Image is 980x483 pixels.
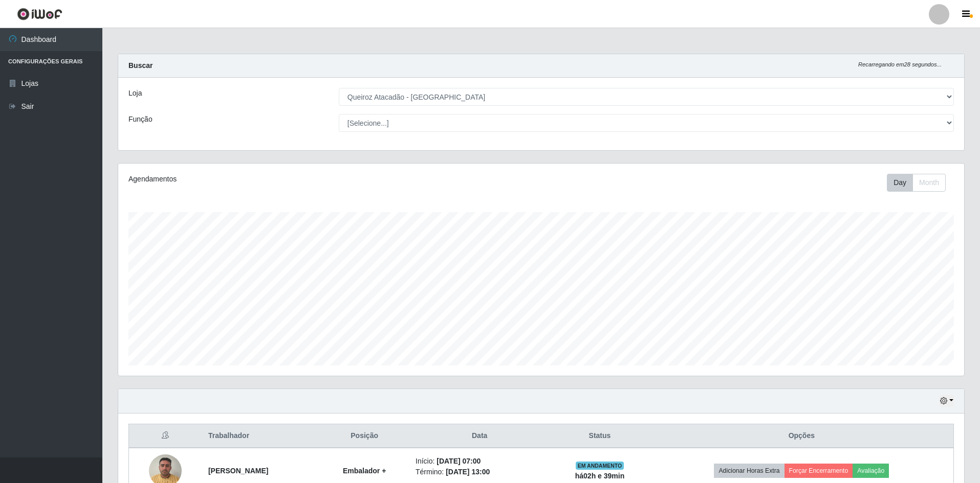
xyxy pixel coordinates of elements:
button: Avaliação [853,464,889,478]
strong: Embalador + [343,467,386,475]
strong: Buscar [128,61,153,70]
li: Término: [416,467,543,477]
button: Day [887,174,913,192]
th: Status [550,424,649,448]
div: Agendamentos [128,174,464,185]
span: EM ANDAMENTO [576,462,624,470]
div: First group [887,174,946,192]
img: CoreUI Logo [17,8,62,20]
strong: [PERSON_NAME] [208,467,268,475]
li: Início: [416,456,543,467]
button: Adicionar Horas Extra [714,464,784,478]
time: [DATE] 13:00 [446,468,490,476]
i: Recarregando em 28 segundos... [858,61,942,67]
th: Posição [319,424,409,448]
strong: há 02 h e 39 min [575,472,625,480]
time: [DATE] 07:00 [437,457,481,465]
th: Trabalhador [202,424,319,448]
button: Month [912,174,946,192]
th: Data [409,424,550,448]
button: Forçar Encerramento [785,464,853,478]
th: Opções [650,424,954,448]
div: Toolbar with button groups [887,174,954,192]
label: Função [128,114,153,125]
label: Loja [128,88,142,99]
